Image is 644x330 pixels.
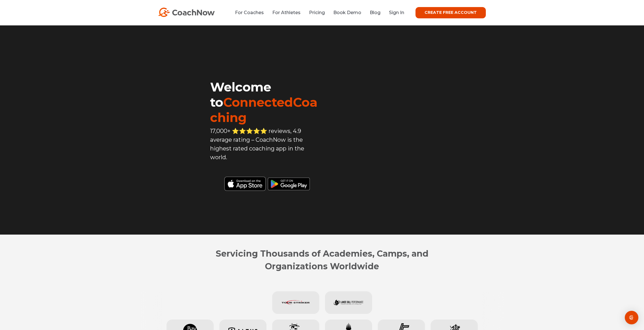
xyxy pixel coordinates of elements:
[216,248,428,272] strong: Servicing Thousands of Academies, Camps, and Organizations Worldwide
[415,7,486,18] a: CREATE FREE ACCOUNT
[210,174,322,191] img: Black Download CoachNow on the App Store Button
[235,10,264,15] a: For Coaches
[333,10,361,15] a: Book Demo
[210,95,317,125] span: ConnectedCoaching
[389,10,404,15] a: Sign In
[210,79,322,125] h1: Welcome to
[210,128,304,161] span: 17,000+ ⭐️⭐️⭐️⭐️⭐️ reviews, 4.9 average rating – CoachNow is the highest rated coaching app in th...
[158,8,215,17] img: CoachNow Logo
[370,10,380,15] a: Blog
[309,10,325,15] a: Pricing
[625,311,638,324] div: Open Intercom Messenger
[272,10,301,15] a: For Athletes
